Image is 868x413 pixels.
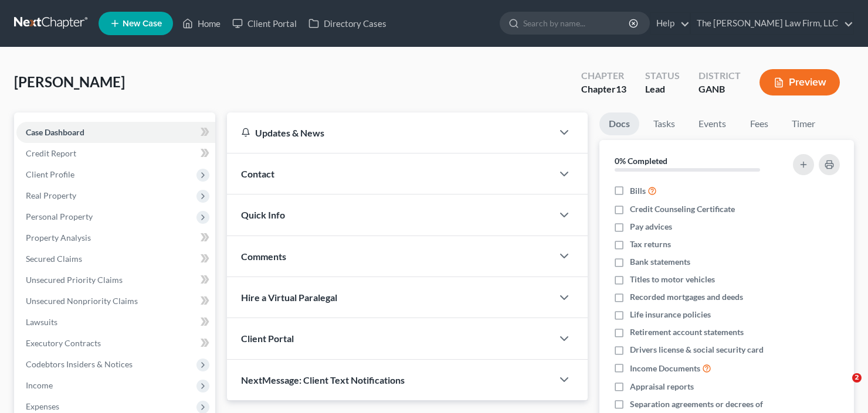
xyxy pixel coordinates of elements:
span: Recorded mortgages and deeds [630,291,743,303]
span: Unsecured Nonpriority Claims [26,296,138,306]
span: Client Profile [26,169,74,179]
span: Client Portal [241,333,294,344]
div: Status [645,69,680,83]
a: Directory Cases [303,13,392,34]
span: Personal Property [26,211,93,221]
span: [PERSON_NAME] [14,73,125,90]
span: Property Analysis [26,233,91,243]
span: Executory Contracts [26,338,101,348]
a: Credit Report [16,143,215,164]
div: GANB [699,83,741,96]
span: Retirement account statements [630,326,744,338]
span: Income Documents [630,363,700,374]
span: Credit Report [26,148,76,158]
a: Case Dashboard [16,122,215,143]
a: Fees [740,112,778,135]
span: Bank statements [630,256,690,268]
span: Secured Claims [26,254,82,264]
span: Unsecured Priority Claims [26,275,123,285]
input: Search by name... [523,12,630,34]
span: Life insurance policies [630,309,711,320]
span: Contact [241,168,274,179]
span: Credit Counseling Certificate [630,203,735,215]
div: District [699,69,741,83]
a: The [PERSON_NAME] Law Firm, LLC [691,13,853,34]
span: Quick Info [241,209,285,220]
span: Real Property [26,190,76,200]
span: NextMessage: Client Text Notifications [241,374,405,385]
a: Secured Claims [16,248,215,269]
span: New Case [123,19,162,28]
span: 2 [852,373,862,383]
a: Unsecured Priority Claims [16,269,215,291]
span: Expenses [26,401,59,411]
a: Events [689,112,735,135]
div: Chapter [581,69,626,83]
a: Home [177,13,226,34]
a: Tasks [644,112,684,135]
a: Timer [782,112,825,135]
a: Executory Contracts [16,333,215,354]
span: Pay advices [630,221,672,233]
div: Updates & News [241,127,538,139]
span: Comments [241,251,286,262]
span: Bills [630,185,646,197]
span: 13 [616,83,626,94]
a: Docs [599,112,639,135]
span: Drivers license & social security card [630,344,764,356]
span: Tax returns [630,238,671,250]
span: Appraisal reports [630,381,694,392]
span: Hire a Virtual Paralegal [241,292,337,303]
button: Preview [759,69,840,95]
a: Lawsuits [16,312,215,333]
div: Lead [645,83,680,96]
a: Client Portal [226,13,303,34]
div: Chapter [581,83,626,96]
span: Lawsuits [26,317,57,327]
span: Case Dashboard [26,127,84,137]
a: Property Analysis [16,227,215,248]
span: Income [26,380,53,390]
span: Titles to motor vehicles [630,274,715,285]
a: Help [650,13,690,34]
a: Unsecured Nonpriority Claims [16,291,215,312]
strong: 0% Completed [615,156,667,166]
span: Codebtors Insiders & Notices [26,359,133,369]
iframe: Intercom live chat [828,373,856,401]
